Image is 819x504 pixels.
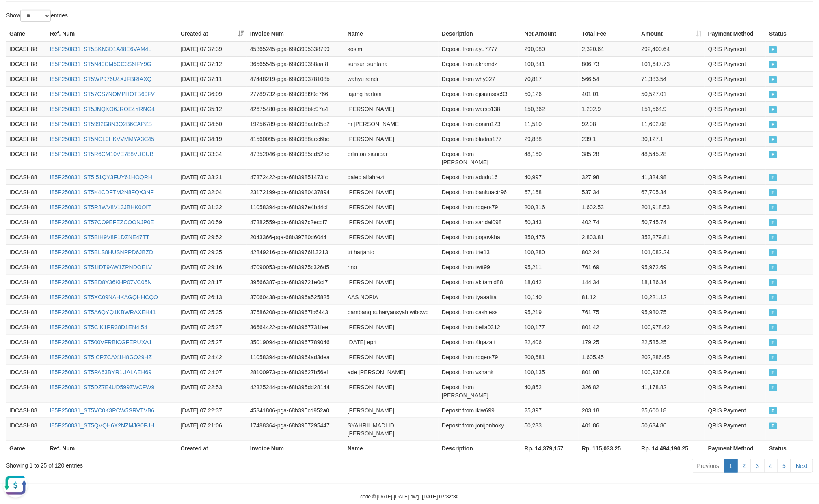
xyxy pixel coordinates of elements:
[439,184,521,199] td: Deposit from bankuactr96
[177,275,247,290] td: [DATE] 07:28:17
[521,335,579,350] td: 22,406
[579,26,638,41] th: Total Fee
[439,229,521,244] td: Deposit from popovkha
[177,146,247,169] td: [DATE] 07:33:34
[705,290,766,305] td: QRIS Payment
[50,422,155,429] a: I85P250831_ST5QVQH6X2NZMJG0PJH
[638,116,705,131] td: 11,602.08
[177,26,247,41] th: Created at: activate to sort column ascending
[579,350,638,365] td: 1,605.45
[6,350,47,365] td: IDCASH88
[638,335,705,350] td: 22,585.25
[177,131,247,146] td: [DATE] 07:34:19
[439,380,521,403] td: Deposit from [PERSON_NAME]
[50,249,153,255] a: I85P250831_ST5BLS8HUSNPPD6JBZD
[344,184,439,199] td: [PERSON_NAME]
[439,169,521,184] td: Deposit from adudu16
[638,305,705,320] td: 95,980.75
[6,229,47,244] td: IDCASH88
[579,169,638,184] td: 327.98
[521,146,579,169] td: 48,160
[177,320,247,335] td: [DATE] 07:25:27
[769,151,777,158] span: PAID
[50,174,152,180] a: I85P250831_ST5I51QY3FUY61HOQRH
[579,199,638,214] td: 1,602.53
[579,214,638,229] td: 402.74
[439,146,521,169] td: Deposit from [PERSON_NAME]
[638,169,705,184] td: 41,324.98
[521,229,579,244] td: 350,476
[177,350,247,365] td: [DATE] 07:24:42
[638,290,705,305] td: 10,221.12
[705,169,766,184] td: QRIS Payment
[769,339,777,346] span: PAID
[769,309,777,316] span: PAID
[521,184,579,199] td: 67,168
[705,244,766,260] td: QRIS Payment
[638,131,705,146] td: 30,127.1
[50,407,154,414] a: I85P250831_ST5VC0K3PCW5SRVTVB6
[6,214,47,229] td: IDCASH88
[638,71,705,86] td: 71,383.54
[521,86,579,101] td: 50,126
[344,350,439,365] td: [PERSON_NAME]
[705,305,766,320] td: QRIS Payment
[705,41,766,57] td: QRIS Payment
[705,229,766,244] td: QRIS Payment
[247,214,344,229] td: 47382559-pga-68b397c2ecdf7
[344,275,439,290] td: [PERSON_NAME]
[579,116,638,131] td: 92.08
[177,169,247,184] td: [DATE] 07:33:21
[247,244,344,260] td: 42849216-pga-68b3976f13213
[6,10,68,22] label: Show entries
[247,335,344,350] td: 35019094-pga-68b3967789046
[344,116,439,131] td: m [PERSON_NAME]
[344,365,439,380] td: ade [PERSON_NAME]
[521,101,579,116] td: 150,362
[769,407,777,414] span: PAID
[705,184,766,199] td: QRIS Payment
[247,86,344,101] td: 27789732-pga-68b398f99e766
[344,214,439,229] td: [PERSON_NAME]
[47,26,177,41] th: Ref. Num
[579,305,638,320] td: 761.75
[439,418,521,441] td: Deposit from jonijonhoky
[3,3,28,28] button: Open LiveChat chat widget
[791,459,813,473] a: Next
[769,136,777,143] span: PAID
[579,244,638,260] td: 802.24
[769,204,777,211] span: PAID
[344,320,439,335] td: [PERSON_NAME]
[638,26,705,41] th: Amount: activate to sort column ascending
[6,290,47,305] td: IDCASH88
[344,290,439,305] td: AAS NOPIA
[521,380,579,403] td: 40,852
[769,369,777,376] span: PAID
[247,56,344,71] td: 36565545-pga-68b399388aaf8
[344,260,439,275] td: rino
[344,244,439,260] td: tri harjanto
[50,309,156,315] a: I85P250831_ST5A6QYQ1KBWRAXEH41
[247,305,344,320] td: 37686208-pga-68b3967fb6443
[6,131,47,146] td: IDCASH88
[638,380,705,403] td: 41,178.82
[247,116,344,131] td: 19256789-pga-68b398aab95e2
[705,86,766,101] td: QRIS Payment
[705,214,766,229] td: QRIS Payment
[247,101,344,116] td: 42675480-pga-68b398bfe97a4
[177,335,247,350] td: [DATE] 07:25:27
[521,199,579,214] td: 200,316
[521,418,579,441] td: 50,233
[344,380,439,403] td: [PERSON_NAME]
[6,403,47,418] td: IDCASH88
[769,189,777,196] span: PAID
[579,71,638,86] td: 566.54
[247,365,344,380] td: 28100973-pga-68b39627b56ef
[638,146,705,169] td: 48,545.28
[521,365,579,380] td: 100,135
[177,214,247,229] td: [DATE] 07:30:59
[50,264,152,270] a: I85P250831_ST51IDT9AW1ZPNDOELV
[521,260,579,275] td: 95,211
[177,403,247,418] td: [DATE] 07:22:37
[6,146,47,169] td: IDCASH88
